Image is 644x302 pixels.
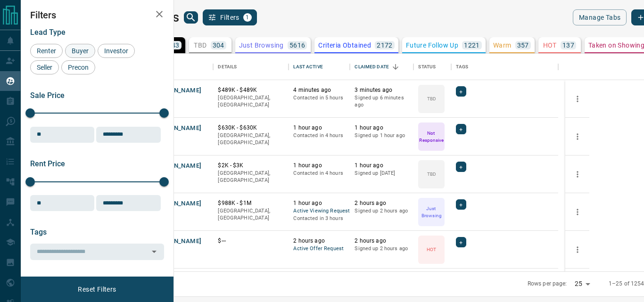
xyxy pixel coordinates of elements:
[355,170,409,177] p: Signed up [DATE]
[61,60,95,74] div: Precon
[451,54,558,80] div: Tags
[218,94,284,109] p: [GEOGRAPHIC_DATA], [GEOGRAPHIC_DATA]
[293,215,345,222] p: Contacted in 3 hours
[427,246,436,253] p: HOT
[293,199,345,207] p: 1 hour ago
[293,245,345,253] span: Active Offer Request
[65,64,92,71] span: Precon
[30,44,63,58] div: Renter
[218,162,284,170] p: $2K - $3K
[239,42,284,49] p: Just Browsing
[152,162,201,171] button: [PERSON_NAME]
[571,277,594,291] div: 25
[456,199,466,210] div: +
[456,86,466,97] div: +
[213,54,289,80] div: Details
[517,42,529,49] p: 357
[562,42,574,49] p: 137
[293,86,345,94] p: 4 minutes ago
[218,54,237,80] div: Details
[33,64,56,71] span: Seller
[30,9,164,21] h2: Filters
[355,237,409,245] p: 2 hours ago
[33,47,59,55] span: Renter
[350,54,413,80] div: Claimed Date
[293,94,345,102] p: Contacted in 5 hours
[148,245,161,258] button: Open
[293,237,345,245] p: 2 hours ago
[152,124,201,133] button: [PERSON_NAME]
[459,237,462,247] span: +
[355,86,409,94] p: 3 minutes ago
[419,205,444,219] p: Just Browsing
[218,237,284,245] p: $---
[377,42,393,49] p: 2172
[152,237,201,246] button: [PERSON_NAME]
[293,54,322,80] div: Last Active
[218,132,284,147] p: [GEOGRAPHIC_DATA], [GEOGRAPHIC_DATA]
[244,14,251,21] span: 1
[293,207,345,215] span: Active Viewing Request
[418,54,436,80] div: Status
[355,199,409,207] p: 2 hours ago
[570,205,585,219] button: more
[289,42,305,49] p: 5616
[459,200,462,209] span: +
[218,207,284,222] p: [GEOGRAPHIC_DATA], [GEOGRAPHIC_DATA]
[152,199,201,208] button: [PERSON_NAME]
[203,9,257,25] button: Filters1
[152,86,201,95] button: [PERSON_NAME]
[464,42,480,49] p: 1221
[355,54,389,80] div: Claimed Date
[30,60,59,74] div: Seller
[293,162,345,170] p: 1 hour ago
[459,87,462,96] span: +
[427,95,436,102] p: TBD
[459,162,462,171] span: +
[30,28,66,37] span: Lead Type
[543,42,557,49] p: HOT
[570,243,585,257] button: more
[98,44,135,58] div: Investor
[528,280,567,288] p: Rows per page:
[194,42,206,49] p: TBD
[493,42,512,49] p: Warm
[456,54,468,80] div: Tags
[318,42,371,49] p: Criteria Obtained
[459,124,462,134] span: +
[456,237,466,247] div: +
[570,130,585,144] button: more
[355,162,409,170] p: 1 hour ago
[101,47,132,55] span: Investor
[355,94,409,109] p: Signed up 6 minutes ago
[389,60,402,73] button: Sort
[30,228,47,237] span: Tags
[406,42,458,49] p: Future Follow Up
[573,9,627,25] button: Manage Tabs
[293,124,345,132] p: 1 hour ago
[218,86,284,94] p: $489K - $489K
[218,124,284,132] p: $630K - $630K
[30,159,65,168] span: Rent Price
[355,207,409,215] p: Signed up 2 hours ago
[570,92,585,106] button: more
[289,54,350,80] div: Last Active
[293,170,345,177] p: Contacted in 4 hours
[147,54,213,80] div: Name
[72,281,122,297] button: Reset Filters
[355,132,409,139] p: Signed up 1 hour ago
[213,42,224,49] p: 304
[355,124,409,132] p: 1 hour ago
[293,132,345,139] p: Contacted in 4 hours
[30,91,65,100] span: Sale Price
[570,167,585,181] button: more
[68,47,92,55] span: Buyer
[427,171,436,178] p: TBD
[218,170,284,184] p: [GEOGRAPHIC_DATA], [GEOGRAPHIC_DATA]
[218,199,284,207] p: $988K - $1M
[419,130,444,144] p: Not Responsive
[456,162,466,172] div: +
[65,44,95,58] div: Buyer
[456,124,466,134] div: +
[355,245,409,253] p: Signed up 2 hours ago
